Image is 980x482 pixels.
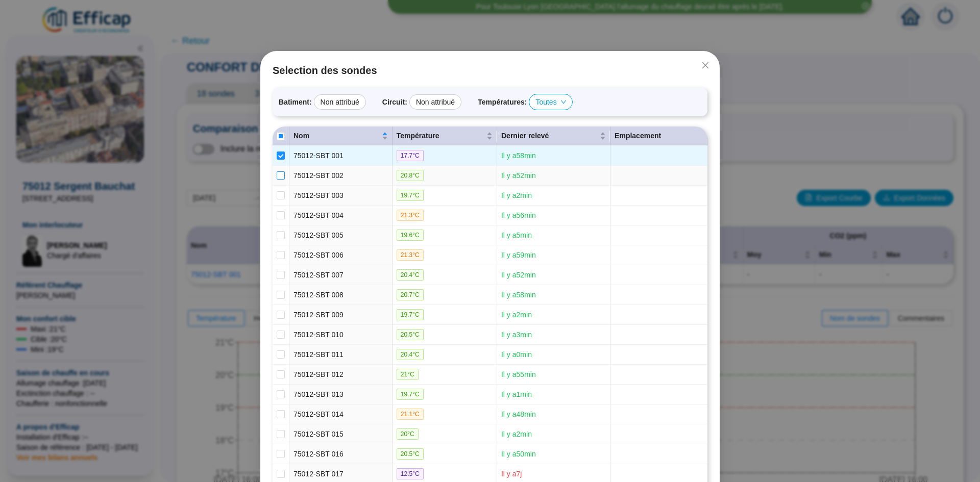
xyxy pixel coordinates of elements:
[397,329,424,340] span: 20.5 °C
[501,251,536,259] span: Il y a 59 min
[289,206,393,225] td: 75012-SBT 004
[289,345,393,365] td: 75012-SBT 011
[289,404,393,424] td: 75012-SBT 014
[397,389,424,400] span: 19.7 °C
[289,126,393,146] th: Nom
[289,146,393,166] td: 75012-SBT 001
[409,94,461,110] div: Non attribué
[289,305,393,325] td: 75012-SBT 009
[314,94,366,110] div: Non attribué
[478,97,527,108] span: Températures :
[501,331,532,339] span: Il y a 3 min
[501,231,532,239] span: Il y a 5 min
[501,211,536,219] span: Il y a 56 min
[615,131,703,141] div: Emplacement
[501,350,532,359] span: Il y a 0 min
[501,171,536,180] span: Il y a 52 min
[397,170,424,181] span: 20.8 °C
[397,468,424,479] span: 12.5 °C
[397,428,419,440] span: 20 °C
[289,444,393,464] td: 75012-SBT 016
[289,325,393,345] td: 75012-SBT 010
[382,97,407,108] span: Circuit :
[501,430,532,438] span: Il y a 2 min
[397,289,424,300] span: 20.7 °C
[501,470,522,478] span: Il y a 7 j
[397,230,424,241] span: 19.6 °C
[293,131,380,141] span: Nom
[535,94,566,110] span: Toutes
[289,225,393,245] td: 75012-SBT 005
[289,424,393,444] td: 75012-SBT 015
[501,131,598,141] span: Dernier relevé
[501,410,536,418] span: Il y a 48 min
[501,291,536,299] span: Il y a 58 min
[697,57,714,73] button: Close
[289,365,393,385] td: 75012-SBT 012
[397,190,424,201] span: 19.7 °C
[289,186,393,206] td: 75012-SBT 003
[397,131,484,141] span: Température
[397,369,419,380] span: 21 °C
[697,61,714,69] span: Fermer
[393,126,497,146] th: Température
[701,61,709,69] span: close
[289,285,393,305] td: 75012-SBT 008
[397,150,424,161] span: 17.7 °C
[289,265,393,285] td: 75012-SBT 007
[501,370,536,378] span: Il y a 55 min
[397,249,424,261] span: 21.3 °C
[497,126,610,146] th: Dernier relevé
[397,309,424,320] span: 19.7 °C
[289,245,393,265] td: 75012-SBT 006
[397,409,424,420] span: 21.1 °C
[560,99,567,105] span: down
[501,271,536,279] span: Il y a 52 min
[501,450,536,458] span: Il y a 50 min
[289,385,393,404] td: 75012-SBT 013
[501,151,536,160] span: Il y a 58 min
[501,390,532,398] span: Il y a 1 min
[501,191,532,199] span: Il y a 2 min
[289,166,393,186] td: 75012-SBT 002
[397,210,424,221] span: 21.3 °C
[397,448,424,460] span: 20.5 °C
[273,63,707,78] span: Selection des sondes
[397,269,424,281] span: 20.4 °C
[501,311,532,319] span: Il y a 2 min
[397,349,424,360] span: 20.4 °C
[279,97,312,108] span: Batiment :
